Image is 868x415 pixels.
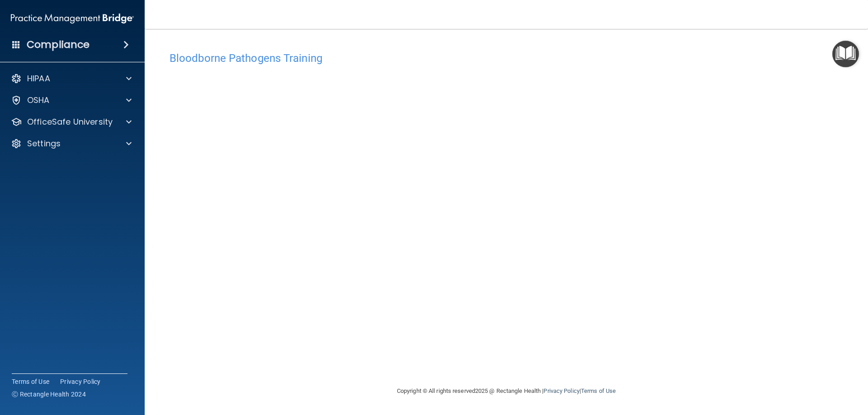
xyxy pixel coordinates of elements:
a: Terms of Use [581,387,616,394]
p: OfficeSafe University [27,117,113,127]
h4: Bloodborne Pathogens Training [170,52,843,64]
iframe: bbp [170,69,843,347]
h4: Compliance [27,38,90,51]
button: Open Resource Center [832,41,859,67]
a: Privacy Policy [543,387,579,394]
a: OfficeSafe University [11,117,132,127]
img: PMB logo [11,9,134,28]
p: Settings [27,138,61,149]
span: Ⓒ Rectangle Health 2024 [12,390,86,399]
a: Privacy Policy [60,377,101,386]
a: OSHA [11,95,132,106]
div: Copyright © All rights reserved 2025 @ Rectangle Health | | [341,377,671,406]
p: OSHA [27,95,50,106]
a: HIPAA [11,73,132,84]
a: Terms of Use [12,377,49,386]
p: HIPAA [27,73,50,84]
a: Settings [11,138,132,149]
